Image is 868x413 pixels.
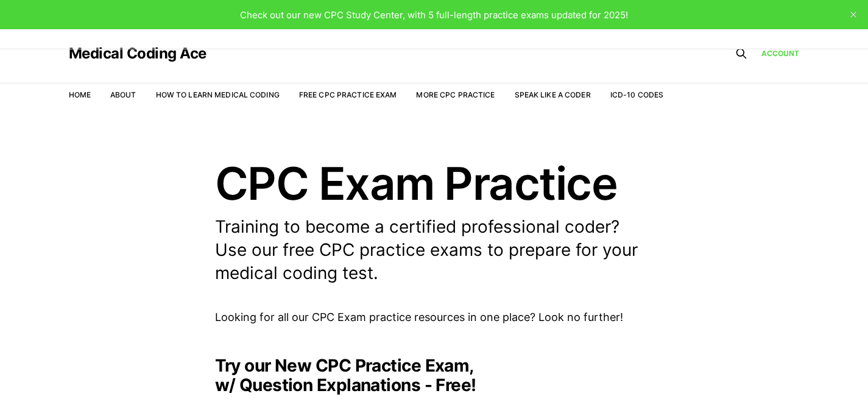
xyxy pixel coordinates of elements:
button: close [844,5,863,24]
a: Home [69,90,91,99]
a: More CPC Practice [416,90,495,99]
a: Free CPC Practice Exam [299,90,397,99]
span: Check out our new CPC Study Center, with 5 full-length practice exams updated for 2025! [240,9,628,21]
h1: CPC Exam Practice [215,161,654,206]
h2: Try our New CPC Practice Exam, w/ Question Explanations - Free! [215,356,654,395]
a: How to Learn Medical Coding [156,90,280,99]
a: About [110,90,136,99]
a: Medical Coding Ace [69,46,206,61]
a: ICD-10 Codes [610,90,663,99]
a: Account [761,48,800,59]
a: Speak Like a Coder [515,90,591,99]
p: Training to become a certified professional coder? Use our free CPC practice exams to prepare for... [215,216,654,284]
p: Looking for all our CPC Exam practice resources in one place? Look no further! [215,309,654,327]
